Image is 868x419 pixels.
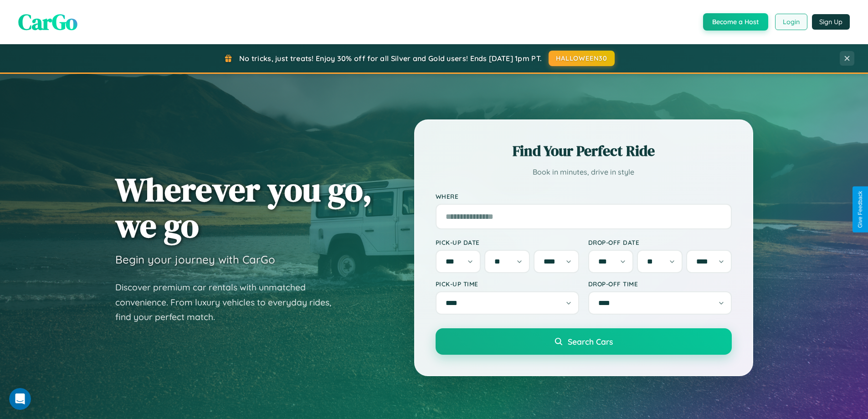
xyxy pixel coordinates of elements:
[857,191,863,228] div: Give Feedback
[588,238,732,246] label: Drop-off Date
[436,280,579,288] label: Pick-up Time
[115,171,372,243] h1: Wherever you go, we go
[436,192,732,200] label: Where
[115,280,343,325] p: Discover premium car rentals with unmatched convenience. From luxury vehicles to everyday rides, ...
[239,54,542,63] span: No tricks, just treats! Enjoy 30% off for all Silver and Gold users! Ends [DATE] 1pm PT.
[9,388,31,410] iframe: Intercom live chat
[703,13,768,31] button: Become a Host
[775,14,807,30] button: Login
[568,336,613,347] span: Search Cars
[115,253,275,266] h3: Begin your journey with CarGo
[436,166,732,179] p: Book in minutes, drive in style
[436,328,732,355] button: Search Cars
[588,280,732,288] label: Drop-off Time
[436,141,732,161] h2: Find Your Perfect Ride
[18,7,77,37] span: CarGo
[436,238,579,246] label: Pick-up Date
[549,51,615,66] button: HALLOWEEN30
[812,14,850,30] button: Sign Up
